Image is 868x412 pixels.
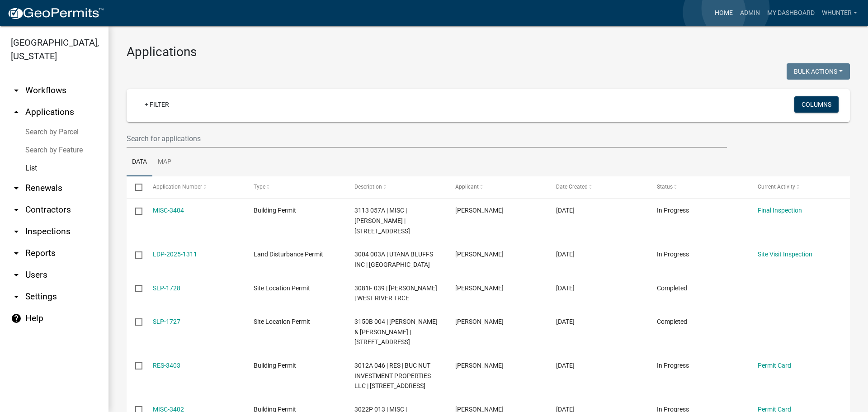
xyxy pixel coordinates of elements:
span: Completed [657,284,687,292]
a: Home [711,5,736,22]
a: Site Visit Inspection [758,251,812,258]
span: Todd Reece [455,207,504,214]
i: arrow_drop_down [11,85,22,96]
i: arrow_drop_down [11,291,22,302]
datatable-header-cell: Select [127,176,144,198]
button: Bulk Actions [787,63,850,80]
a: Data [127,148,152,177]
i: arrow_drop_down [11,248,22,259]
span: In Progress [657,207,689,214]
span: Type [254,184,265,190]
a: Permit Card [758,362,791,369]
datatable-header-cell: Description [346,176,447,198]
span: Description [354,184,382,190]
span: Date Created [556,184,588,190]
datatable-header-cell: Status [648,176,749,198]
i: arrow_drop_down [11,204,22,215]
span: 3004 003A | UTANA BLUFFS INC | TAILS CREEK RD [354,251,433,268]
span: 3150B 004 | BARRY & RYANN STONE | 18 BRANCH WAY [354,318,438,346]
span: Completed [657,318,687,325]
a: SLP-1728 [153,284,180,292]
button: Columns [794,96,839,113]
span: Application Number [153,184,202,190]
span: Site Location Permit [254,284,310,292]
datatable-header-cell: Applicant [447,176,547,198]
span: 3113 057A | MISC | TODD REECE | 6432 CLEAR CREEK RD [354,207,410,235]
datatable-header-cell: Date Created [547,176,648,198]
datatable-header-cell: Application Number [144,176,245,198]
span: Tucker Bracewell [455,284,504,292]
i: arrow_drop_down [11,226,22,237]
span: 3012A 046 | RES | BUC NUT INVESTMENT PROPERTIES LLC | 544 MEADOW LN [354,362,431,390]
span: 08/20/2025 [556,318,575,325]
i: arrow_drop_down [11,270,22,280]
i: arrow_drop_up [11,107,22,118]
i: help [11,313,22,324]
datatable-header-cell: Current Activity [749,176,850,198]
span: Building Permit [254,362,296,369]
span: STACY ROGERS [455,251,504,258]
a: My Dashboard [764,5,818,22]
span: 3081F 039 | DEREK BRACEWELL | WEST RIVER TRCE [354,284,437,302]
span: Site Location Permit [254,318,310,325]
span: Status [657,184,673,190]
a: Admin [736,5,764,22]
a: LDP-2025-1311 [153,251,197,258]
span: BARRY STONE [455,318,504,325]
i: arrow_drop_down [11,183,22,194]
a: RES-3403 [153,362,180,369]
input: Search for applications [127,129,727,148]
span: JONATHAN SCHOOLER [455,362,504,369]
a: + Filter [137,96,176,113]
a: MISC-3404 [153,207,184,214]
a: SLP-1727 [153,318,180,325]
span: Applicant [455,184,479,190]
h3: Applications [127,44,850,60]
span: In Progress [657,362,689,369]
span: Land Disturbance Permit [254,251,323,258]
span: 08/20/2025 [556,362,575,369]
a: whunter [818,5,861,22]
span: 08/20/2025 [556,284,575,292]
a: Final Inspection [758,207,802,214]
a: Map [152,148,177,177]
span: 08/20/2025 [556,251,575,258]
datatable-header-cell: Type [245,176,345,198]
span: Building Permit [254,207,296,214]
span: Current Activity [758,184,795,190]
span: In Progress [657,251,689,258]
span: 08/21/2025 [556,207,575,214]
